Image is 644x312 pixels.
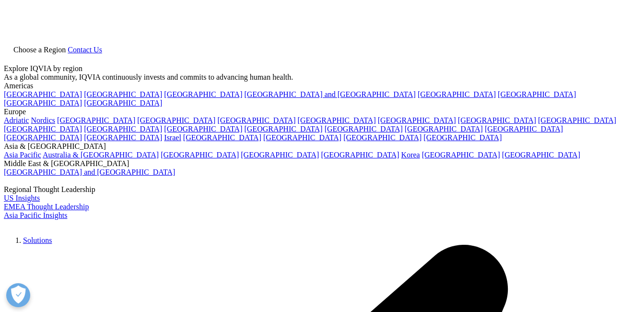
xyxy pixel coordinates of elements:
[84,125,162,133] a: [GEOGRAPHIC_DATA]
[164,90,242,98] a: [GEOGRAPHIC_DATA]
[485,125,563,133] a: [GEOGRAPHIC_DATA]
[84,133,162,142] a: [GEOGRAPHIC_DATA]
[57,116,135,124] a: [GEOGRAPHIC_DATA]
[164,133,181,142] a: Israel
[4,142,640,151] div: Asia & [GEOGRAPHIC_DATA]
[4,99,82,107] a: [GEOGRAPHIC_DATA]
[13,46,66,54] span: Choose a Region
[4,133,82,142] a: [GEOGRAPHIC_DATA]
[405,125,483,133] a: [GEOGRAPHIC_DATA]
[4,185,640,194] div: Regional Thought Leadership
[4,159,640,168] div: Middle East & [GEOGRAPHIC_DATA]
[321,151,399,159] a: [GEOGRAPHIC_DATA]
[244,90,415,98] a: [GEOGRAPHIC_DATA] and [GEOGRAPHIC_DATA]
[298,116,376,124] a: [GEOGRAPHIC_DATA]
[4,82,640,90] div: Americas
[4,64,640,73] div: Explore IQVIA by region
[43,151,159,159] a: Australia & [GEOGRAPHIC_DATA]
[458,116,536,124] a: [GEOGRAPHIC_DATA]
[244,125,322,133] a: [GEOGRAPHIC_DATA]
[378,116,456,124] a: [GEOGRAPHIC_DATA]
[4,151,41,159] a: Asia Pacific
[23,236,52,244] a: Solutions
[183,133,261,142] a: [GEOGRAPHIC_DATA]
[4,116,29,124] a: Adriatic
[84,99,162,107] a: [GEOGRAPHIC_DATA]
[31,116,55,124] a: Nordics
[538,116,616,124] a: [GEOGRAPHIC_DATA]
[422,151,500,159] a: [GEOGRAPHIC_DATA]
[423,133,502,142] a: [GEOGRAPHIC_DATA]
[241,151,319,159] a: [GEOGRAPHIC_DATA]
[498,90,576,98] a: [GEOGRAPHIC_DATA]
[4,194,40,202] a: US Insights
[4,125,82,133] a: [GEOGRAPHIC_DATA]
[418,90,496,98] a: [GEOGRAPHIC_DATA]
[4,168,175,176] a: [GEOGRAPHIC_DATA] and [GEOGRAPHIC_DATA]
[263,133,341,142] a: [GEOGRAPHIC_DATA]
[4,108,640,116] div: Europe
[4,203,89,211] a: EMEA Thought Leadership
[164,125,242,133] a: [GEOGRAPHIC_DATA]
[137,116,215,124] a: [GEOGRAPHIC_DATA]
[325,125,403,133] a: [GEOGRAPHIC_DATA]
[343,133,422,142] a: [GEOGRAPHIC_DATA]
[4,73,640,82] div: As a global community, IQVIA continuously invests and commits to advancing human health.
[217,116,295,124] a: [GEOGRAPHIC_DATA]
[4,90,82,98] a: [GEOGRAPHIC_DATA]
[68,46,102,54] a: Contact Us
[84,90,162,98] a: [GEOGRAPHIC_DATA]
[4,211,67,219] a: Asia Pacific Insights
[6,283,30,307] button: Open Preferences
[161,151,239,159] a: [GEOGRAPHIC_DATA]
[502,151,580,159] a: [GEOGRAPHIC_DATA]
[401,151,420,159] a: Korea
